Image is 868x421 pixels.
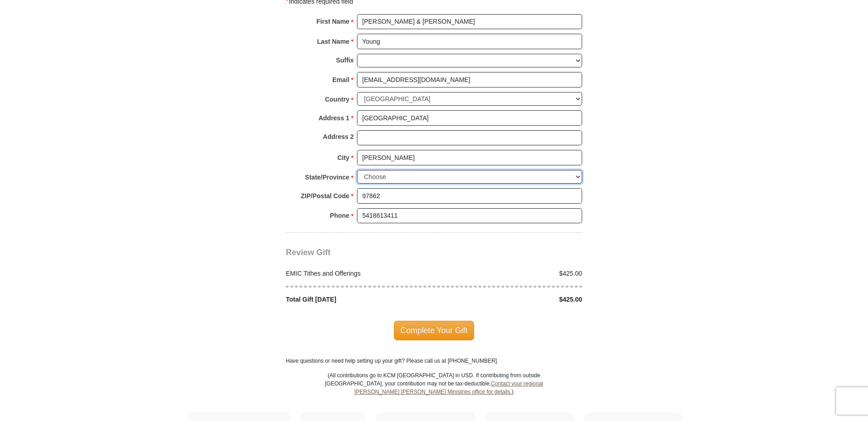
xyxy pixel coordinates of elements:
[434,295,587,304] div: $425.00
[323,130,354,143] strong: Address 2
[301,190,350,202] strong: ZIP/Postal Code
[325,371,543,412] p: (All contributions go to KCM [GEOGRAPHIC_DATA] in USD. If contributing from outside [GEOGRAPHIC_D...
[354,380,543,395] a: Contact your regional [PERSON_NAME] [PERSON_NAME] Ministries office for details.
[286,248,331,257] span: Review Gift
[434,269,587,278] div: $425.00
[286,357,582,365] p: Have questions or need help setting up your gift? Please call us at [PHONE_NUMBER].
[325,93,350,106] strong: Country
[332,73,349,86] strong: Email
[330,209,350,222] strong: Phone
[305,171,349,184] strong: State/Province
[319,112,350,124] strong: Address 1
[394,321,475,340] span: Complete Your Gift
[337,151,349,164] strong: City
[281,295,434,304] div: Total Gift [DATE]
[281,269,434,278] div: EMIC Tithes and Offerings
[316,15,349,28] strong: First Name
[336,54,354,67] strong: Suffix
[317,35,350,48] strong: Last Name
